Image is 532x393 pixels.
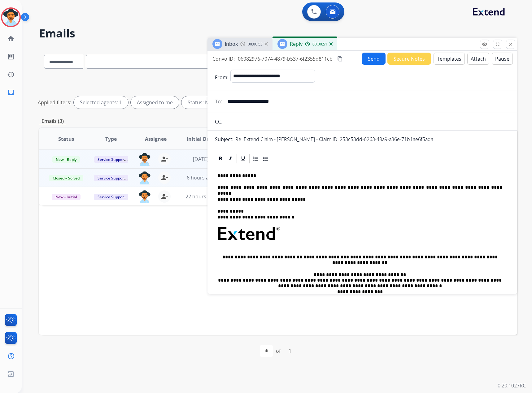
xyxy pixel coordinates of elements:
[495,41,500,47] mat-icon: fullscreen
[7,35,15,42] mat-icon: home
[94,156,129,163] span: Service Support
[212,55,235,63] p: Convo ID:
[215,74,229,81] p: From:
[248,42,263,47] span: 00:00:53
[251,154,260,163] div: Ordered List
[94,175,129,181] span: Service Support
[312,42,327,47] span: 00:00:51
[2,9,20,26] img: avatar
[52,194,81,200] span: New - Initial
[49,175,83,181] span: Closed – Solved
[38,99,71,106] p: Applied filters:
[7,89,15,96] mat-icon: inbox
[216,154,225,163] div: Bold
[225,41,238,47] span: Inbox
[39,27,517,40] h2: Emails
[215,136,233,143] p: Subject:
[215,118,222,125] p: CC:
[235,136,433,143] p: Re: Extend Claim - [PERSON_NAME] - Claim ID: 253c53dd-6263-48a9-a36e-71b1ae6f5ada
[482,41,487,47] mat-icon: remove_red_eye
[238,55,333,62] span: 06082976-7074-4879-b537-6f2355d811cb
[226,154,235,163] div: Italic
[161,174,168,181] mat-icon: person_remove
[508,41,513,47] mat-icon: close
[337,56,343,62] mat-icon: content_copy
[434,53,465,65] button: Templates
[161,193,168,200] mat-icon: person_remove
[498,382,526,389] p: 0.20.1027RC
[138,171,151,184] img: agent-avatar
[187,135,215,143] span: Initial Date
[131,96,179,109] div: Assigned to me
[284,345,296,357] div: 1
[138,153,151,166] img: agent-avatar
[181,96,247,109] div: Status: New - Initial
[187,174,215,181] span: 6 hours ago
[145,135,167,143] span: Assignee
[94,194,129,200] span: Service Support
[161,155,168,163] mat-icon: person_remove
[290,41,303,47] span: Reply
[138,190,151,203] img: agent-avatar
[74,96,128,109] div: Selected agents: 1
[261,154,270,163] div: Bullet List
[215,98,222,105] p: To:
[193,156,208,162] span: [DATE]
[39,117,66,125] p: Emails (3)
[276,347,281,355] div: of
[52,156,80,163] span: New - Reply
[387,53,431,65] button: Secure Notes
[362,53,386,65] button: Send
[105,135,117,143] span: Type
[58,135,74,143] span: Status
[7,71,15,78] mat-icon: history
[467,53,489,65] button: Attach
[185,193,216,200] span: 22 hours ago
[7,53,15,60] mat-icon: list_alt
[492,53,513,65] button: Pause
[238,154,248,163] div: Underline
